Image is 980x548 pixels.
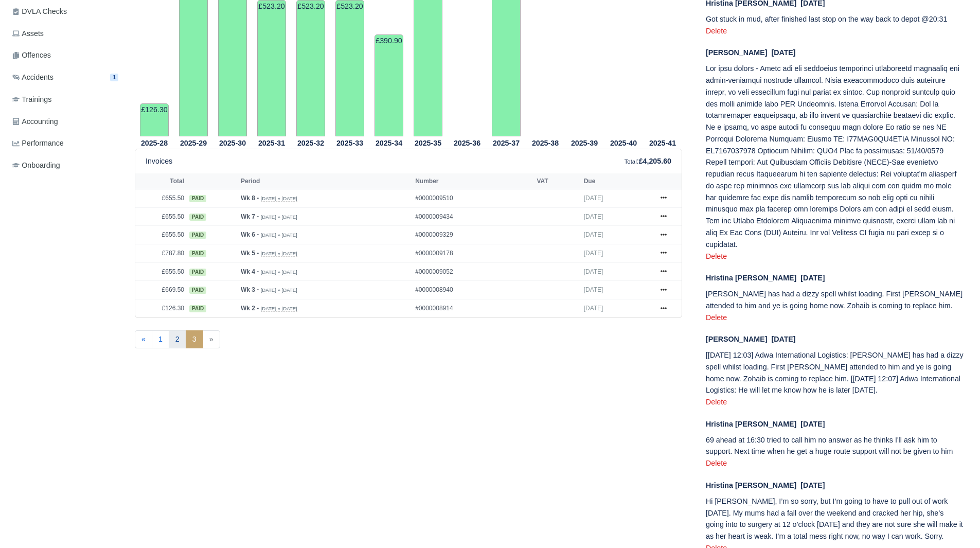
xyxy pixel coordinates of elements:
a: Delete [706,459,727,467]
span: Hristina [PERSON_NAME] [706,420,796,428]
p: Got stuck in mud, after finished last stop on the way back to depot @20:31 [706,13,964,25]
small: [DATE] » [DATE] [261,196,297,202]
small: [DATE] » [DATE] [261,306,297,312]
p: 69 ahead at 16:30 tried to call him no answer as he thinks I'll ask him to support. Next time whe... [706,434,964,458]
td: £655.50 [135,226,187,244]
th: 2025-35 [408,137,448,149]
small: [DATE] » [DATE] [261,269,297,275]
a: 1 [152,330,169,349]
span: Performance [12,137,64,149]
td: £669.50 [135,281,187,299]
a: « [135,330,152,349]
span: [DATE] [584,250,603,257]
span: Onboarding [12,160,60,171]
strong: Wk 6 - [241,231,259,238]
div: [DATE] [706,418,964,430]
th: Period [238,173,413,189]
div: [DATE] [706,47,964,59]
span: paid [189,195,206,202]
div: : [625,155,671,167]
td: £655.50 [135,207,187,226]
td: £787.80 [135,244,187,263]
p: [PERSON_NAME] has had a dizzy spell whilst loading. First [PERSON_NAME] attended to him and ye is... [706,288,964,312]
th: 2025-33 [330,137,369,149]
span: Trainings [12,94,51,105]
a: Trainings [8,90,122,110]
span: DVLA Checks [12,6,67,17]
th: 2025-31 [252,137,291,149]
a: Accidents 1 [8,67,122,87]
div: [DATE] [706,333,964,345]
small: [DATE] » [DATE] [261,214,297,220]
span: paid [189,305,206,312]
td: £655.50 [135,189,187,208]
span: [DATE] [584,268,603,275]
td: #0000009052 [413,262,534,281]
th: 2025-38 [526,137,565,149]
span: Accounting [12,116,58,128]
td: £126.30 [140,103,169,136]
small: [DATE] » [DATE] [261,232,297,238]
th: 2025-34 [369,137,408,149]
span: paid [189,214,206,221]
strong: £4,205.60 [639,157,671,165]
strong: Wk 3 - [241,286,259,293]
th: 2025-40 [604,137,643,149]
span: Hristina [PERSON_NAME] [706,274,796,282]
th: 2025-36 [448,137,487,149]
span: Assets [12,28,44,40]
td: #0000009434 [413,207,534,226]
th: 2025-32 [291,137,330,149]
strong: Wk 7 - [241,213,259,220]
span: paid [189,287,206,294]
td: £126.30 [135,299,187,317]
th: 2025-39 [565,137,604,149]
small: Total [625,158,637,165]
th: 2025-37 [487,137,526,149]
span: paid [189,269,206,276]
span: paid [189,250,206,257]
td: #0000009178 [413,244,534,263]
th: 2025-41 [643,137,682,149]
a: Performance [8,133,122,153]
td: £390.90 [375,34,403,136]
th: 2025-28 [135,137,174,149]
div: [DATE] [706,272,964,284]
a: Onboarding [8,155,122,175]
span: Accidents [12,72,54,83]
strong: Wk 8 - [241,195,259,202]
small: [DATE] » [DATE] [261,287,297,293]
th: Total [135,173,187,189]
strong: Wk 4 - [241,268,259,275]
span: [DATE] [584,195,603,202]
span: 1 [110,74,118,81]
th: Number [413,173,534,189]
h6: Invoices [146,157,172,166]
td: #0000008940 [413,281,534,299]
strong: Wk 2 - [241,305,259,312]
span: [PERSON_NAME] [706,48,767,57]
small: [DATE] » [DATE] [261,251,297,257]
a: Delete [706,27,727,35]
div: [DATE] [706,480,964,491]
a: Delete [706,313,727,322]
a: Accounting [8,112,122,132]
p: [[DATE] 12:03] Adwa International Logistics: [PERSON_NAME] has had a dizzy spell whilst loading. ... [706,349,964,396]
span: [DATE] [584,213,603,220]
td: #0000009329 [413,226,534,244]
th: 2025-30 [213,137,252,149]
p: Hi [PERSON_NAME], I’m so sorry, but I’m going to have to pull out of work [DATE]. My mums had a f... [706,496,964,542]
td: #0000008914 [413,299,534,317]
a: Assets [8,24,122,44]
td: £655.50 [135,262,187,281]
p: Lor ipsu dolors - Ametc adi eli seddoeius temporinci utlaboreetd magnaaliq eni admin-veniamqui no... [706,63,964,250]
iframe: Chat Widget [929,499,980,548]
a: Offences [8,45,122,65]
span: paid [189,232,206,239]
span: [PERSON_NAME] [706,335,767,343]
span: [DATE] [584,305,603,312]
span: 3 [186,330,203,349]
a: Delete [706,398,727,406]
th: Due [581,173,651,189]
th: 2025-29 [174,137,213,149]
